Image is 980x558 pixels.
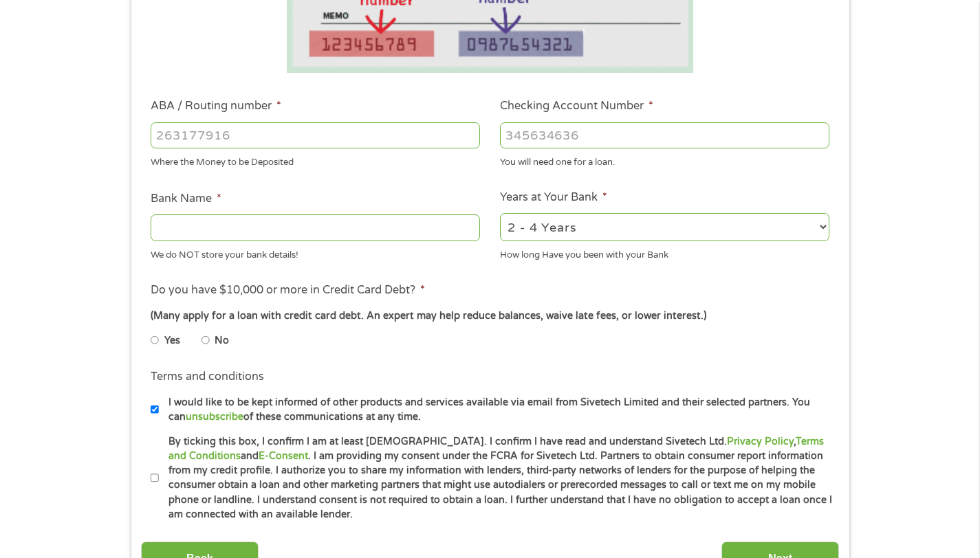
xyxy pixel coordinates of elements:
[151,370,264,384] label: Terms and conditions
[151,243,480,262] div: We do NOT store your bank details!
[151,192,221,206] label: Bank Name
[151,122,480,148] input: 263177916
[151,283,425,298] label: Do you have $10,000 or more in Credit Card Debt?
[186,411,243,423] a: unsubscribe
[500,151,829,170] div: You will need one for a loan.
[215,333,229,348] label: No
[727,436,794,447] a: Privacy Policy
[500,243,829,262] div: How long Have you been with your Bank
[500,122,829,148] input: 345634636
[159,434,834,522] label: By ticking this box, I confirm I am at least [DEMOGRAPHIC_DATA]. I confirm I have read and unders...
[151,99,281,113] label: ABA / Routing number
[168,436,824,462] a: Terms and Conditions
[500,190,607,205] label: Years at Your Bank
[159,395,834,425] label: I would like to be kept informed of other products and services available via email from Sivetech...
[151,309,829,324] div: (Many apply for a loan with credit card debt. An expert may help reduce balances, waive late fees...
[151,151,480,170] div: Where the Money to be Deposited
[259,450,308,462] a: E-Consent
[164,333,180,348] label: Yes
[500,99,653,113] label: Checking Account Number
